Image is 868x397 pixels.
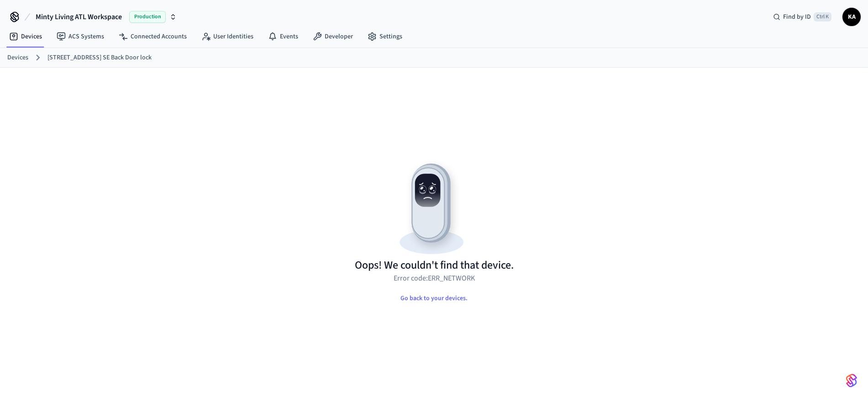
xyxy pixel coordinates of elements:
div: Find by IDCtrl K [766,9,839,25]
span: Minty Living ATL Workspace [36,11,122,22]
a: Devices [7,53,28,63]
a: User Identities [194,28,261,45]
img: SeamLogoGradient.69752ec5.svg [846,373,857,388]
span: Ctrl K [814,12,831,21]
a: Devices [2,28,49,45]
p: Error code: ERR_NETWORK [394,273,475,284]
a: Developer [305,28,360,45]
h1: Oops! We couldn't find that device. [355,258,514,273]
a: Connected Accounts [111,28,194,45]
button: Go back to your devices. [393,289,475,307]
span: Production [129,11,166,23]
img: Resource not found [355,156,514,258]
span: KA [843,9,860,25]
a: Events [261,28,305,45]
span: Find by ID [783,12,811,21]
button: KA [842,8,861,26]
a: [STREET_ADDRESS] SE Back Door lock [47,53,152,63]
a: Settings [360,28,410,45]
a: ACS Systems [49,28,111,45]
